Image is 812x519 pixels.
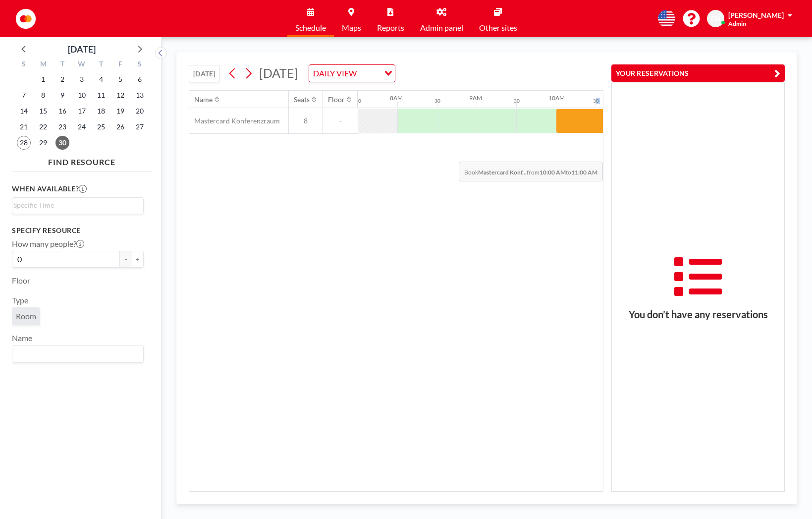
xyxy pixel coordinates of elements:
[133,120,147,134] span: Saturday, September 27, 2025
[53,58,72,71] div: T
[68,42,96,56] div: [DATE]
[17,120,31,134] span: Sunday, September 21, 2025
[611,64,785,82] button: YOUR RESERVATIONS
[593,98,599,104] div: 30
[711,14,720,23] span: DB
[194,95,213,104] div: Name
[12,346,143,362] div: Search for option
[12,153,152,167] h4: FIND RESOURCE
[289,116,323,125] span: 8
[75,104,89,118] span: Wednesday, September 17, 2025
[420,24,463,32] span: Admin panel
[12,276,30,286] label: Floor
[55,120,69,134] span: Tuesday, September 23, 2025
[540,169,566,176] b: 10:00 AM
[36,72,50,86] span: Monday, September 1, 2025
[94,120,108,134] span: Thursday, September 25, 2025
[434,98,440,104] div: 30
[36,136,50,150] span: Monday, September 29, 2025
[259,65,298,80] span: [DATE]
[34,58,53,71] div: M
[612,308,784,321] h3: You don’t have any reservations
[94,104,108,118] span: Thursday, September 18, 2025
[36,120,50,134] span: Monday, September 22, 2025
[390,94,403,102] div: 8AM
[130,58,149,71] div: S
[12,198,143,213] div: Search for option
[309,65,395,82] div: Search for option
[94,72,108,86] span: Thursday, September 4, 2025
[16,311,36,321] span: Room
[36,104,50,118] span: Monday, September 15, 2025
[377,24,404,32] span: Reports
[110,58,130,71] div: F
[13,200,138,211] input: Search for option
[189,65,220,82] button: [DATE]
[17,88,31,102] span: Sunday, September 7, 2025
[133,104,147,118] span: Saturday, September 20, 2025
[548,94,565,102] div: 10AM
[469,94,482,102] div: 9AM
[459,162,603,181] span: Book from to
[36,88,50,102] span: Monday, September 8, 2025
[55,88,69,102] span: Tuesday, September 9, 2025
[360,67,379,80] input: Search for option
[323,116,358,125] span: -
[133,72,147,86] span: Saturday, September 6, 2025
[16,9,36,29] img: organization-logo
[132,251,144,268] button: +
[14,58,34,71] div: S
[94,88,108,102] span: Thursday, September 11, 2025
[12,295,28,305] label: Type
[295,24,326,32] span: Schedule
[479,24,517,32] span: Other sites
[113,88,127,102] span: Friday, September 12, 2025
[55,104,69,118] span: Tuesday, September 16, 2025
[728,20,746,27] span: Admin
[328,95,345,104] div: Floor
[72,58,92,71] div: W
[342,24,361,32] span: Maps
[55,136,69,150] span: Tuesday, September 30, 2025
[91,58,110,71] div: T
[75,88,89,102] span: Wednesday, September 10, 2025
[355,98,361,104] div: 30
[12,239,84,249] label: How many people?
[571,169,597,176] b: 11:00 AM
[728,11,784,19] span: [PERSON_NAME]
[12,226,144,235] h3: Specify resource
[514,98,520,104] div: 30
[12,333,32,343] label: Name
[120,251,132,268] button: -
[75,72,89,86] span: Wednesday, September 3, 2025
[113,72,127,86] span: Friday, September 5, 2025
[55,72,69,86] span: Tuesday, September 2, 2025
[478,169,527,176] b: Mastercard Konf...
[294,95,310,104] div: Seats
[113,104,127,118] span: Friday, September 19, 2025
[113,120,127,134] span: Friday, September 26, 2025
[189,116,280,125] span: Mastercard Konferenzraum
[17,136,31,150] span: Sunday, September 28, 2025
[17,104,31,118] span: Sunday, September 14, 2025
[13,347,138,360] input: Search for option
[75,120,89,134] span: Wednesday, September 24, 2025
[311,67,359,80] span: DAILY VIEW
[133,88,147,102] span: Saturday, September 13, 2025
